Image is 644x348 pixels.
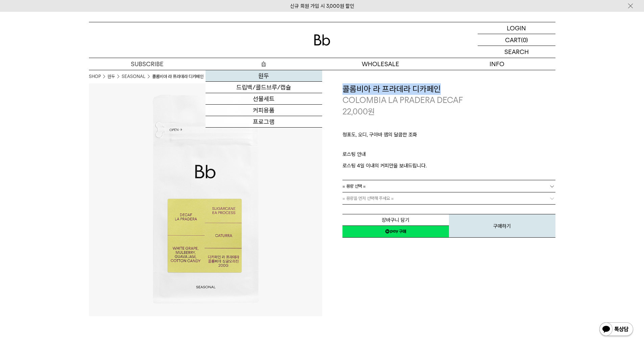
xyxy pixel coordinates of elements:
span: = 용량을 먼저 선택해 주세요 = [342,192,394,204]
img: 로고 [314,34,330,46]
p: LOGIN [507,22,526,34]
a: 커피용품 [206,105,322,116]
a: 신규 회원 가입 시 3,000원 할인 [290,3,354,9]
li: 콜롬비아 라 프라데라 디카페인 [152,73,204,80]
p: INFO [439,58,555,70]
button: 장바구니 담기 [342,214,449,226]
p: 청포도, 오디, 구아바 잼의 달콤한 조화 [342,131,555,142]
p: 22,000 [342,106,375,117]
p: (0) [521,34,528,46]
a: LOGIN [478,22,555,34]
img: 콜롬비아 라 프라데라 디카페인 [89,83,322,316]
a: 새창 [342,225,449,238]
p: 로스팅 안내 [342,150,555,162]
a: 프로그램 [206,116,322,128]
a: SHOP [89,73,101,80]
a: CART (0) [478,34,555,46]
a: SUBSCRIBE [89,58,206,70]
span: 원 [368,107,375,116]
p: COLOMBIA LA PRADERA DECAF [342,95,555,106]
a: 원두 [206,70,322,82]
button: 구매하기 [449,214,555,238]
a: 선물세트 [206,93,322,105]
p: CART [505,34,521,46]
p: ㅤ [342,142,555,150]
a: 원두 [108,73,115,80]
span: = 용량 선택 = [342,180,366,192]
a: SEASONAL [122,73,145,80]
a: 드립백/콜드브루/캡슐 [206,82,322,93]
p: WHOLESALE [322,58,439,70]
a: 숍 [206,58,322,70]
p: SEARCH [504,46,529,58]
p: 로스팅 4일 이내의 커피만을 보내드립니다. [342,162,555,170]
h3: 콜롬비아 라 프라데라 디카페인 [342,83,555,95]
img: 카카오톡 채널 1:1 채팅 버튼 [599,322,634,338]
